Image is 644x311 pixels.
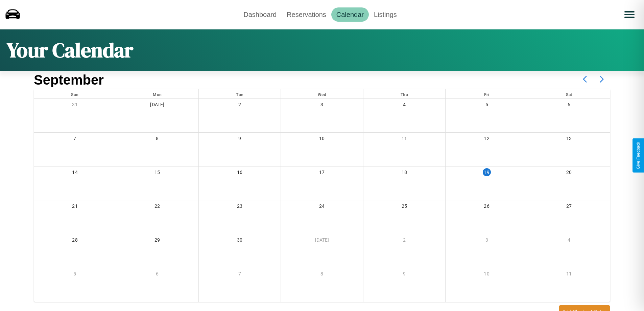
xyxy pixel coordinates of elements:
div: 9 [363,268,446,282]
div: [DATE] [116,99,198,113]
div: 4 [363,99,446,113]
div: 24 [281,200,363,214]
div: 20 [528,166,610,180]
div: 8 [281,268,363,282]
div: 23 [199,200,281,214]
div: 11 [528,268,610,282]
a: Calendar [331,7,369,22]
div: 22 [116,200,198,214]
div: 9 [199,133,281,147]
div: 14 [34,166,116,180]
div: 29 [116,234,198,248]
div: 13 [528,133,610,147]
div: 10 [281,133,363,147]
div: 18 [363,166,446,180]
div: 15 [116,166,198,180]
div: 3 [446,234,528,248]
div: Tue [199,89,281,98]
div: 3 [281,99,363,113]
div: 7 [199,268,281,282]
div: 30 [199,234,281,248]
div: 10 [446,268,528,282]
div: 8 [116,133,198,147]
div: Sun [34,89,116,98]
div: Mon [116,89,198,98]
div: 11 [363,133,446,147]
div: 2 [363,234,446,248]
div: 28 [34,234,116,248]
div: 6 [528,99,610,113]
div: 19 [483,168,491,176]
div: Thu [363,89,446,98]
div: 5 [34,268,116,282]
div: Wed [281,89,363,98]
div: Sat [528,89,610,98]
div: 26 [446,200,528,214]
div: [DATE] [281,234,363,248]
h2: September [34,72,104,88]
a: Reservations [282,7,331,22]
div: 21 [34,200,116,214]
div: 2 [199,99,281,113]
div: 25 [363,200,446,214]
a: Dashboard [238,7,282,22]
div: 5 [446,99,528,113]
div: 4 [528,234,610,248]
div: 27 [528,200,610,214]
div: Give Feedback [636,142,641,169]
a: Listings [369,7,402,22]
div: 16 [199,166,281,180]
div: Fri [446,89,528,98]
div: 17 [281,166,363,180]
button: Open menu [620,5,639,24]
div: 7 [34,133,116,147]
div: 12 [446,133,528,147]
div: 31 [34,99,116,113]
h1: Your Calendar [7,36,133,64]
div: 6 [116,268,198,282]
